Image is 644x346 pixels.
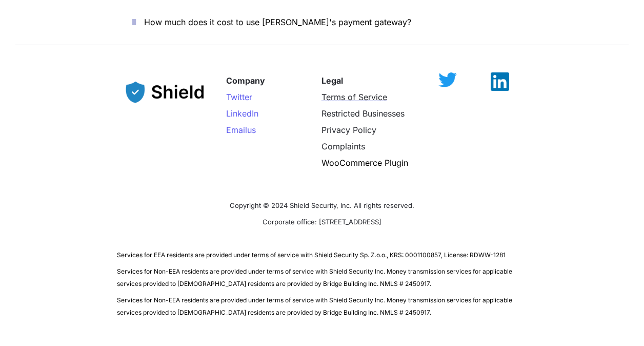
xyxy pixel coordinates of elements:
[226,108,258,119] a: LinkedIn
[226,125,256,135] a: Emailus
[117,6,527,38] button: How much does it cost to use [PERSON_NAME]'s payment gateway?
[117,296,514,316] span: Services for Non-EEA residents are provided under terms of service with Shield Security Inc. Mone...
[321,92,387,102] a: Terms of Service
[321,75,343,86] strong: Legal
[226,75,265,86] strong: Company
[230,201,414,209] span: Copyright © 2024 Shield Security, Inc. All rights reserved.
[117,267,514,287] span: Services for Non-EEA residents are provided under terms of service with Shield Security Inc. Mone...
[321,108,405,119] a: Restricted Businesses
[263,218,381,226] span: Corporate office: [STREET_ADDRESS]
[117,251,506,259] span: Services for EEA residents are provided under terms of service with Shield Security Sp. Z.o.o., K...
[226,125,247,135] span: Email
[247,125,256,135] span: us
[226,92,252,102] a: Twitter
[144,17,411,27] span: How much does it cost to use [PERSON_NAME]'s payment gateway?
[321,125,376,135] a: Privacy Policy
[321,158,408,168] a: WooCommerce Plugin
[321,141,365,151] a: Complaints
